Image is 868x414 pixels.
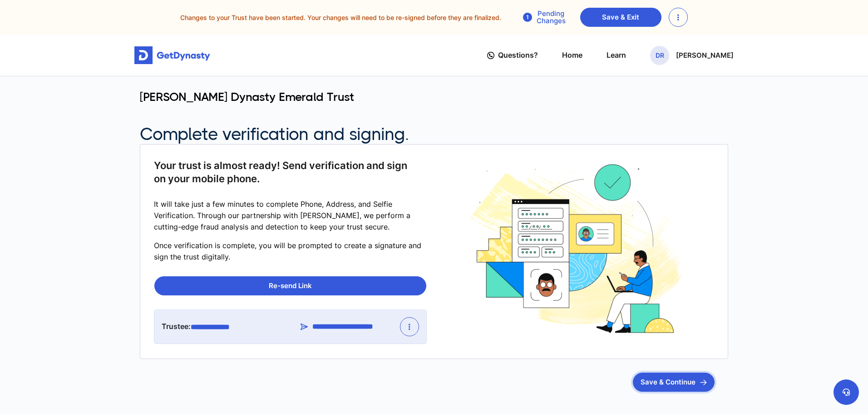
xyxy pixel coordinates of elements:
[562,42,582,68] a: Home
[516,8,573,27] button: Pending Changes
[140,90,728,117] div: [PERSON_NAME] Dynasty Emerald Trust
[676,52,734,59] p: [PERSON_NAME]
[650,46,669,65] span: DR
[140,124,409,144] h2: Complete verification and signing.
[134,46,210,65] img: Get started for free with Dynasty Trust Company
[154,276,426,295] button: Re-send Link
[650,46,734,65] button: DR[PERSON_NAME]
[162,322,191,331] span: Trustee:
[580,8,661,27] a: Save & Exit
[633,373,715,392] button: Save & Continue
[154,240,427,263] p: Once verification is complete, you will be prompted to create a signature and sign the trust digi...
[154,199,427,232] p: It will take just a few minutes to complete Phone, Address, and Selfie Verification. Through our ...
[498,47,538,64] span: Questions?
[7,8,860,27] div: Changes to your Trust have been started. Your changes will need to be re-signed before they are f...
[154,159,420,185] span: Your trust is almost ready! Send verification and sign on your mobile phone.
[516,10,572,25] div: Pending Changes
[463,159,693,337] img: Identity Verification and Signing
[607,42,626,68] a: Learn
[487,42,538,68] a: Questions?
